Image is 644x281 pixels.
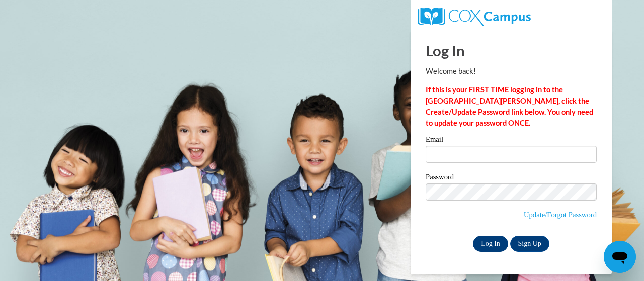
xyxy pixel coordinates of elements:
[524,211,597,219] a: Update/Forgot Password
[426,173,597,183] label: Password
[426,85,593,127] strong: If this is your FIRST TIME logging in to the [GEOGRAPHIC_DATA][PERSON_NAME], click the Create/Upd...
[418,8,531,26] img: COX Campus
[604,241,636,273] iframe: Button to launch messaging window
[510,236,549,252] a: Sign Up
[426,66,597,77] p: Welcome back!
[473,236,508,252] input: Log In
[426,136,597,146] label: Email
[426,40,597,61] h1: Log In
